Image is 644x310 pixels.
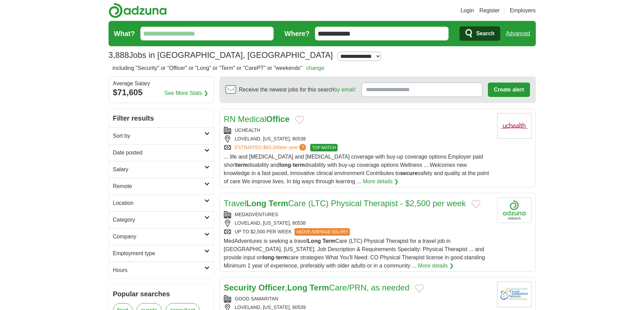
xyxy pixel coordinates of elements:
[497,282,531,307] img: Good Samaritan Society logo
[113,233,204,241] h2: Company
[363,177,399,186] a: More details ❯
[263,145,280,150] span: $63,340
[506,27,530,40] a: Advanced
[236,162,248,168] strong: term
[224,283,409,292] a: Security Officer,Long TermCare/PRN, as needed
[224,228,492,236] div: UP TO $2,500 PER WEEK
[109,195,214,211] a: Location
[109,50,333,60] h1: Jobs in [GEOGRAPHIC_DATA], [GEOGRAPHIC_DATA]
[497,197,531,223] img: Company logo
[113,149,204,157] h2: Date posted
[295,116,304,124] button: Add to favorite jobs
[276,255,288,260] strong: term
[299,144,306,151] span: ?
[224,154,489,184] span: ... life and [MEDICAL_DATA] and [MEDICAL_DATA] coverage with buy-up coverage options Employer pai...
[235,127,260,133] a: UCHEALTH
[460,7,474,15] a: Login
[109,49,129,61] span: 3,888
[113,199,204,207] h2: Location
[113,249,204,258] h2: Employment type
[479,7,500,15] a: Register
[263,255,274,260] strong: long
[497,113,531,139] img: UCHealth logo
[235,296,278,301] a: GOOD SAMARITAN
[459,26,500,41] button: Search
[306,65,325,71] a: change
[287,283,307,292] strong: Long
[109,262,214,278] a: Hours
[109,161,214,178] a: Salary
[224,238,485,269] span: MedAdventures is seeking a travel Care (LTC) Physical Therapist for a travel job in [GEOGRAPHIC_D...
[285,28,310,39] label: Where?
[239,86,356,94] span: Receive the newest jobs for this search :
[310,144,337,151] span: TOP MATCH
[224,114,290,124] a: RN MedicalOffice
[113,266,204,274] h2: Hours
[323,238,336,244] strong: Term
[113,165,204,174] h2: Salary
[113,81,210,86] div: Average Salary
[415,284,424,293] button: Add to favorite jobs
[258,283,285,292] strong: Officer
[109,211,214,228] a: Category
[294,228,350,236] span: ABOVE AVERAGE SALARY
[109,144,214,161] a: Date posted
[224,199,466,208] a: TravelLong TermCare (LTC) Physical Therapist - $2,500 per week
[488,83,530,97] button: Create alert
[164,89,208,97] a: See More Stats ❯
[109,245,214,262] a: Employment type
[246,199,266,208] strong: Long
[224,211,492,218] div: MEDADVENTURES
[224,220,492,227] div: LOVELAND, [US_STATE], 80538
[476,27,494,40] span: Search
[293,162,305,168] strong: term
[471,200,480,208] button: Add to favorite jobs
[279,162,291,168] strong: long
[109,3,167,18] img: Adzuna logo
[510,7,536,15] a: Employers
[269,199,288,208] strong: Term
[114,28,135,39] label: What?
[224,135,492,142] div: LOVELAND, [US_STATE], 80538
[109,127,214,144] a: Sort by
[418,262,454,270] a: More details ❯
[334,87,355,92] a: by email
[113,289,210,299] h2: Popular searches
[109,228,214,245] a: Company
[307,238,321,244] strong: Long
[310,283,329,292] strong: Term
[224,283,256,292] strong: Security
[109,109,214,127] h2: Filter results
[113,132,204,140] h2: Sort by
[235,144,308,151] a: ESTIMATED:$63,340per year?
[113,182,204,190] h2: Remote
[113,216,204,224] h2: Category
[400,170,418,176] strong: secure
[113,64,325,72] h2: including "Security" or "Officer" or "Long" or "Term" or "CarePT" or "weekends"
[266,114,290,124] strong: Office
[109,178,214,195] a: Remote
[113,86,210,99] div: $71,605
